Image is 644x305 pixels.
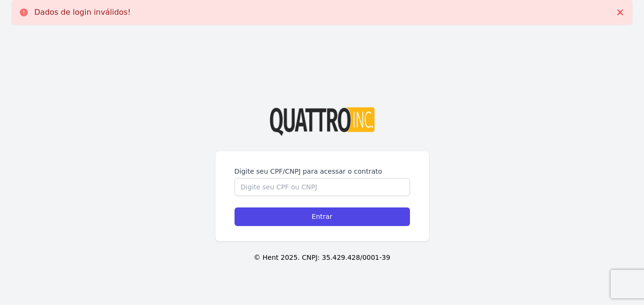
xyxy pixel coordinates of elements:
[235,178,410,196] input: Digite seu CPF ou CNPJ
[270,107,375,136] img: Logo%20Quattro%20INC%20Transparente%20(002).png
[34,8,131,17] p: Dados de login inválidos!
[235,207,410,226] input: Entrar
[15,253,629,263] p: © Hent 2025. CNPJ: 35.429.428/0001-39
[235,167,410,176] label: Digite seu CPF/CNPJ para acessar o contrato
